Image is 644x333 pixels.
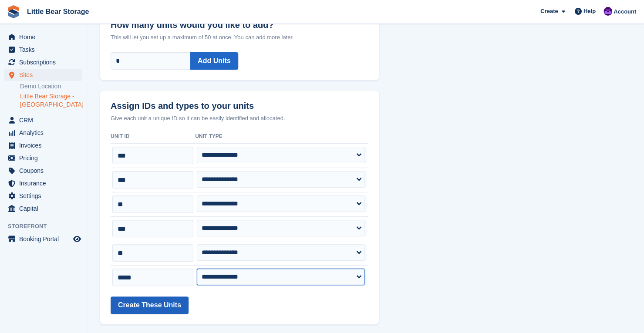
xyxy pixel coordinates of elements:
[24,4,92,19] a: Little Bear Storage
[19,31,71,43] span: Home
[8,222,87,231] span: Storefront
[4,139,82,151] a: menu
[19,56,71,68] span: Subscriptions
[4,152,82,164] a: menu
[19,69,71,81] span: Sites
[111,101,254,111] strong: Assign IDs and types to your units
[19,152,71,164] span: Pricing
[72,234,82,244] a: Preview store
[111,114,368,123] p: Give each unit a unique ID so it can be easily identified and allocated.
[19,127,71,139] span: Analytics
[604,7,612,16] img: Henry Hastings
[614,7,636,16] span: Account
[4,190,82,202] a: menu
[195,130,368,144] th: Unit Type
[4,165,82,177] a: menu
[4,202,82,215] a: menu
[4,233,82,245] a: menu
[540,7,558,16] span: Create
[19,190,71,202] span: Settings
[4,44,82,56] a: menu
[4,31,82,43] a: menu
[20,92,82,109] a: Little Bear Storage - [GEOGRAPHIC_DATA]
[4,69,82,81] a: menu
[7,5,20,18] img: stora-icon-8386f47178a22dfd0bd8f6a31ec36ba5ce8667c1dd55bd0f319d3a0aa187defe.svg
[4,114,82,126] a: menu
[111,33,368,42] p: This will let you set up a maximum of 50 at once. You can add more later.
[4,177,82,189] a: menu
[583,7,596,16] span: Help
[19,114,71,126] span: CRM
[4,127,82,139] a: menu
[111,296,189,314] button: Create These Units
[19,202,71,215] span: Capital
[19,233,71,245] span: Booking Portal
[19,44,71,56] span: Tasks
[19,139,71,151] span: Invoices
[19,165,71,177] span: Coupons
[190,52,238,70] button: Add Units
[4,56,82,68] a: menu
[19,177,71,189] span: Insurance
[111,130,195,144] th: Unit ID
[20,82,82,91] a: Demo Location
